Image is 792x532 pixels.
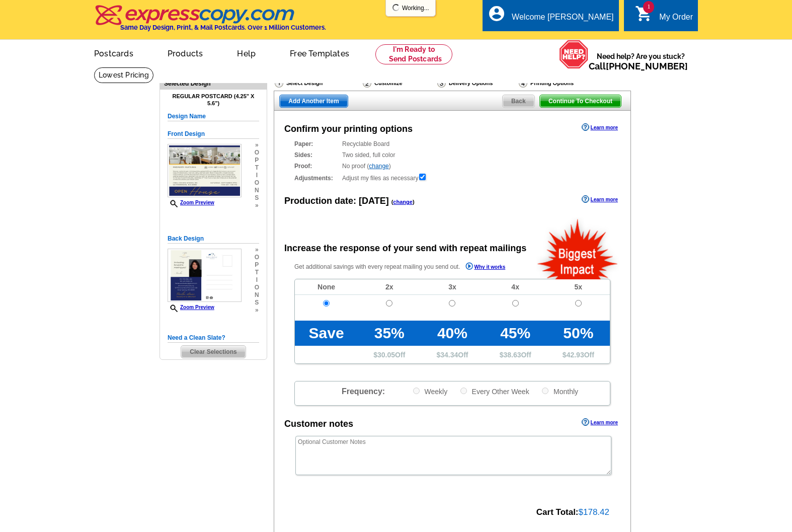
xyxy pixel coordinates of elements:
td: $ Off [484,346,547,363]
a: 1 shopping_cart My Order [635,11,693,24]
a: Why it works [465,262,506,273]
h5: Back Design [168,234,259,244]
a: Learn more [582,418,618,426]
div: No proof ( ) [294,162,610,171]
img: help [559,40,589,69]
td: 3x [421,279,484,295]
img: Printing Options & Summary [519,79,527,88]
div: Customize [362,78,436,88]
strong: Sides: [294,150,339,160]
span: [DATE] [359,196,389,206]
td: 5x [547,279,610,295]
span: i [255,276,259,284]
strong: Paper: [294,139,339,148]
a: Free Templates [274,41,365,64]
span: s [255,194,259,202]
img: Delivery Options [437,79,446,88]
div: Adjust my files as necessary [294,173,610,183]
div: Recyclable Board [294,139,610,148]
span: 1 [643,1,654,13]
strong: Proof: [294,162,339,171]
td: 2x [358,279,421,295]
div: Two sided, full color [294,150,610,160]
label: Weekly [412,387,448,396]
td: None [295,279,358,295]
div: Delivery Options [436,78,518,91]
span: Call [589,61,688,71]
i: shopping_cart [635,5,653,23]
input: Monthly [542,388,548,394]
span: Frequency: [342,387,385,396]
td: $ Off [358,346,421,363]
span: s [255,299,259,307]
span: n [255,187,259,194]
span: p [255,261,259,269]
img: Select Design [275,79,283,88]
img: biggestImpact.png [536,217,619,279]
td: 40% [421,321,484,346]
span: » [255,141,259,149]
a: Zoom Preview [168,305,214,310]
label: Monthly [541,387,578,396]
span: » [255,307,259,314]
span: ( ) [391,199,415,205]
a: Add Another Item [279,95,348,108]
a: Zoom Preview [168,200,214,205]
div: Selected Design [160,79,267,88]
div: Welcome [PERSON_NAME] [512,13,613,27]
td: 35% [358,321,421,346]
span: $178.42 [579,507,609,517]
h5: Front Design [168,129,259,139]
a: Learn more [582,123,618,131]
span: » [255,202,259,209]
div: Printing Options [518,78,606,91]
a: change [393,199,413,205]
span: t [255,269,259,276]
span: Clear Selections [181,346,245,358]
div: Increase the response of your send with repeat mailings [284,242,526,255]
span: o [255,149,259,157]
a: Postcards [78,41,149,64]
img: small-thumb.jpg [168,144,242,197]
h5: Design Name [168,112,259,121]
td: Save [295,321,358,346]
span: Back [503,95,534,107]
td: 4x [484,279,547,295]
span: 30.05 [377,351,395,359]
span: Continue To Checkout [540,95,621,107]
h5: Need a Clean Slate? [168,333,259,343]
span: o [255,284,259,291]
strong: Adjustments: [294,174,339,183]
img: Customize [363,79,371,88]
span: o [255,179,259,187]
h4: Regular Postcard (4.25" x 5.6") [168,93,259,106]
a: Back [502,95,535,108]
span: Need help? Are you stuck? [589,51,693,71]
strong: Cart Total: [536,507,579,517]
a: Products [151,41,219,64]
td: $ Off [547,346,610,363]
div: Confirm your printing options [284,122,413,136]
img: loading... [392,4,400,12]
div: Customer notes [284,417,353,431]
div: My Order [659,13,693,27]
a: Help [221,41,272,64]
span: i [255,172,259,179]
a: [PHONE_NUMBER] [606,61,688,71]
img: small-thumb.jpg [168,249,242,302]
a: Same Day Design, Print, & Mail Postcards. Over 1 Million Customers. [94,12,326,31]
span: p [255,157,259,164]
span: o [255,254,259,261]
td: $ Off [421,346,484,363]
a: change [369,163,388,170]
span: n [255,291,259,299]
i: account_circle [488,5,506,23]
p: Get additional savings with every repeat mailing you send out. [294,261,527,273]
a: Learn more [582,195,618,203]
span: » [255,246,259,254]
span: 34.34 [440,351,458,359]
input: Weekly [413,388,420,394]
div: Production date: [284,194,415,208]
td: 50% [547,321,610,346]
h4: Same Day Design, Print, & Mail Postcards. Over 1 Million Customers. [120,24,326,31]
